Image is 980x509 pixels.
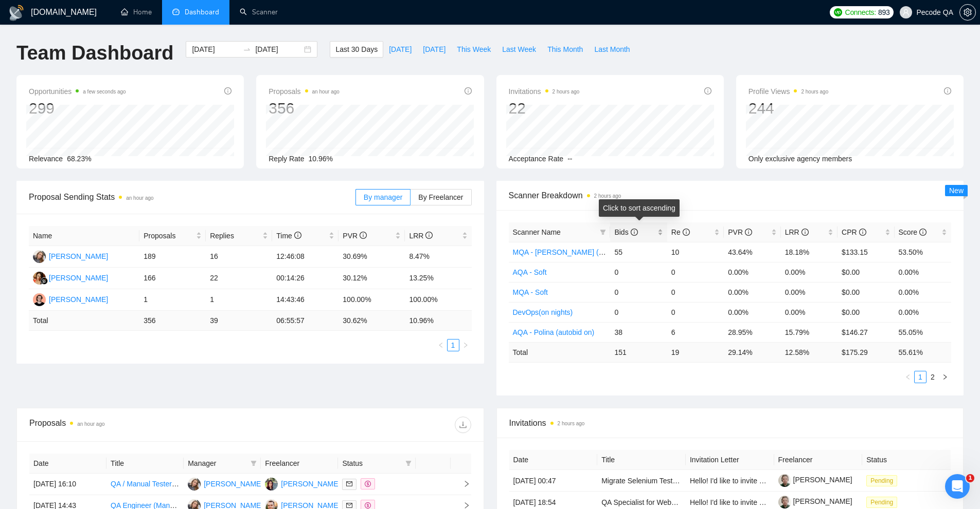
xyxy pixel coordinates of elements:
td: 1 [139,289,206,311]
time: an hour ago [77,421,104,427]
span: Re [671,228,690,236]
a: AQA - Polina (autobid on) [513,328,595,336]
td: 10 [667,242,724,262]
span: Proposals [269,85,340,98]
button: left [435,339,447,351]
span: 1 [966,474,974,482]
td: $146.27 [838,322,894,342]
a: [PERSON_NAME] [778,476,852,484]
td: QA / Manual Tester (Contractor — Remote) [106,474,184,495]
th: Name [29,226,139,246]
span: setting [960,8,975,16]
span: info-circle [360,232,367,239]
td: 0 [667,262,724,282]
span: Pending [866,497,897,508]
span: info-circle [294,232,301,239]
td: 18.18% [781,242,838,262]
span: Status [342,458,401,469]
a: DevOps(on nights) [513,308,573,316]
a: [PERSON_NAME] [778,497,852,505]
span: Dashboard [185,8,219,16]
span: [DATE] [423,44,446,55]
a: 1 [915,371,926,383]
span: mail [346,502,352,508]
a: homeHome [121,8,152,16]
li: Previous Page [902,371,914,383]
span: info-circle [704,87,711,95]
td: 06:55:57 [272,311,338,331]
span: dollar [365,502,371,508]
td: 0.00% [781,302,838,322]
span: Opportunities [29,85,126,98]
span: left [905,374,911,380]
span: info-circle [425,232,433,239]
span: Last Week [502,44,536,55]
span: info-circle [944,87,951,95]
th: Date [29,454,106,474]
span: to [243,45,251,53]
span: LRR [409,232,433,240]
td: 13.25% [405,268,471,289]
a: MV[PERSON_NAME] [33,273,108,281]
time: 2 hours ago [594,193,621,199]
td: $0.00 [838,262,894,282]
a: V[PERSON_NAME] [188,501,263,509]
img: gigradar-bm.png [41,277,48,285]
span: 68.23% [67,155,91,163]
button: download [455,417,471,433]
input: End date [255,44,302,55]
button: This Month [542,41,589,58]
span: CPR [842,228,866,236]
span: Proposal Sending Stats [29,191,355,203]
span: Scanner Name [513,228,561,236]
button: right [939,371,951,383]
span: info-circle [465,87,472,95]
li: Previous Page [435,339,447,351]
td: 0.00% [724,302,780,322]
span: Last Month [594,44,630,55]
span: user [902,9,910,16]
div: 356 [269,99,340,118]
time: 2 hours ago [801,89,828,95]
span: info-circle [224,87,231,95]
td: 10.96 % [405,311,471,331]
button: Last 30 Days [330,41,383,58]
span: Acceptance Rate [509,155,564,163]
a: V[PERSON_NAME] [188,479,263,487]
a: QA Specialist for Website and App Stability Analytics [601,498,769,506]
span: LRR [785,228,809,236]
button: Last Week [496,41,542,58]
a: Pending [866,476,901,484]
span: Connects: [845,7,876,18]
a: 1 [448,340,459,351]
a: searchScanner [240,8,278,16]
a: A[PERSON_NAME] [265,479,340,487]
span: info-circle [683,229,690,236]
span: Relevance [29,155,63,163]
div: 244 [749,99,829,118]
td: 14:43:46 [272,289,338,311]
span: dollar [365,481,371,487]
span: filter [405,460,412,466]
span: Bids [614,228,637,236]
td: 53.50% [895,242,951,262]
span: Replies [210,230,260,241]
td: 151 [610,342,667,362]
div: [PERSON_NAME] [49,272,108,284]
td: 0 [667,302,724,322]
span: right [462,342,469,348]
th: Invitation Letter [686,450,774,470]
span: 893 [878,7,889,18]
span: PVR [728,228,752,236]
td: 55.05% [895,322,951,342]
th: Manager [184,454,261,474]
td: 19 [667,342,724,362]
time: an hour ago [126,195,153,201]
td: 38 [610,322,667,342]
time: an hour ago [312,89,340,95]
button: This Week [451,41,496,58]
li: 1 [914,371,926,383]
td: 55.61 % [895,342,951,362]
span: -- [567,155,572,163]
td: Total [29,311,139,331]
